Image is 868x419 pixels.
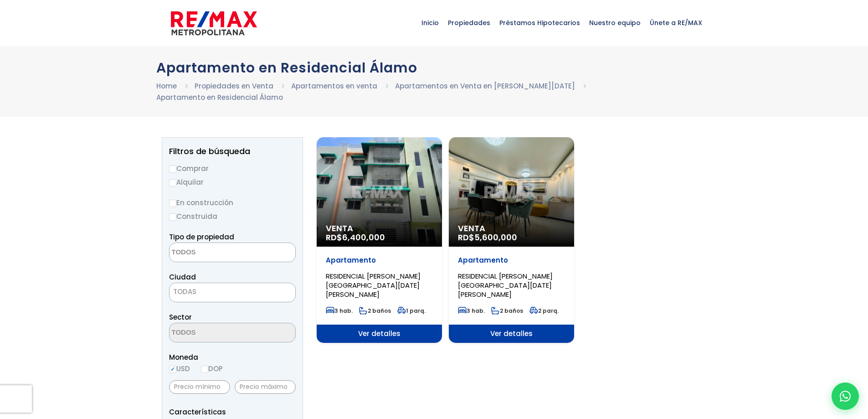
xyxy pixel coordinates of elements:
[474,232,517,243] span: 5,600,000
[195,81,273,91] a: Propiedades en Venta
[169,380,230,394] input: Precio mínimo
[169,406,296,418] p: Características
[326,256,433,265] p: Apartamento
[169,179,176,186] input: Alquilar
[169,163,296,174] label: Comprar
[169,363,190,374] label: USD
[156,60,712,76] h1: Apartamento en Residencial Álamo
[395,81,575,91] a: Apartamentos en Venta en [PERSON_NAME][DATE]
[169,200,176,207] input: En construcción
[169,312,192,322] span: Sector
[235,380,296,394] input: Precio máximo
[169,366,176,373] input: USD
[169,213,176,221] input: Construida
[529,307,559,315] span: 2 parq.
[201,366,208,373] input: DOP
[169,323,258,343] textarea: Search
[169,232,234,242] span: Tipo de propiedad
[495,9,585,36] span: Préstamos Hipotecarios
[317,325,442,343] span: Ver detalles
[169,352,296,363] span: Moneda
[326,224,433,233] span: Venta
[397,307,426,315] span: 1 parq.
[326,232,385,243] span: RD$
[156,92,283,103] li: Apartamento en Residencial Álamo
[342,232,385,243] span: 6,400,000
[169,197,296,208] label: En construcción
[449,325,574,343] span: Ver detalles
[169,272,196,282] span: Ciudad
[458,256,565,265] p: Apartamento
[317,137,442,343] a: Venta RD$6,400,000 Apartamento RESIDENCIAL [PERSON_NAME][GEOGRAPHIC_DATA][DATE][PERSON_NAME] 3 ha...
[449,137,574,343] a: Venta RD$5,600,000 Apartamento RESIDENCIAL [PERSON_NAME][GEOGRAPHIC_DATA][DATE][PERSON_NAME] 3 ha...
[169,243,258,263] textarea: Search
[585,9,645,36] span: Nuestro equipo
[458,307,485,315] span: 3 hab.
[458,271,553,299] span: RESIDENCIAL [PERSON_NAME][GEOGRAPHIC_DATA][DATE][PERSON_NAME]
[458,232,517,243] span: RD$
[491,307,523,315] span: 2 baños
[169,176,296,188] label: Alquilar
[443,9,495,36] span: Propiedades
[458,224,565,233] span: Venta
[645,9,707,36] span: Únete a RE/MAX
[291,81,377,91] a: Apartamentos en venta
[326,307,353,315] span: 3 hab.
[169,285,295,298] span: TODAS
[173,287,196,296] span: TODAS
[359,307,391,315] span: 2 baños
[201,363,223,374] label: DOP
[417,9,443,36] span: Inicio
[171,10,257,37] img: remax-metropolitana-logo
[169,147,296,156] h2: Filtros de búsqueda
[169,166,176,173] input: Comprar
[156,81,177,91] a: Home
[326,271,421,299] span: RESIDENCIAL [PERSON_NAME][GEOGRAPHIC_DATA][DATE][PERSON_NAME]
[169,283,296,302] span: TODAS
[169,211,296,222] label: Construida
